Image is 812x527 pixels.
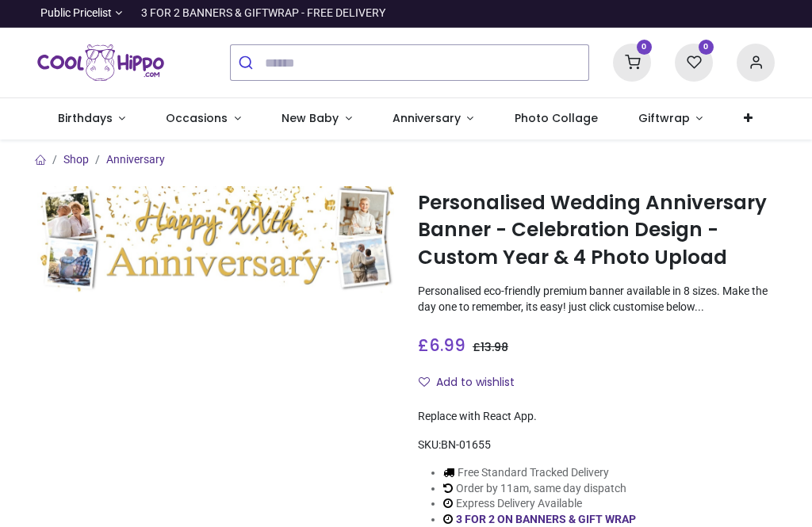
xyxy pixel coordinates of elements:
[37,98,146,139] a: Birthdays
[141,6,385,21] div: 3 FOR 2 BANNERS & GIFTWRAP - FREE DELIVERY
[282,110,339,126] span: New Baby
[418,334,465,357] span: £
[37,40,164,85] a: Logo of Cool Hippo
[418,437,775,453] div: SKU:
[675,55,713,68] a: 0
[638,110,690,126] span: Giftwrap
[613,55,651,68] a: 0
[40,6,112,21] span: Public Pricelist
[441,438,491,451] span: BN-01655
[515,110,598,126] span: Photo Collage
[419,376,430,388] i: Add to wishlist
[443,481,665,497] li: Order by 11am, same day dispatch
[442,6,775,21] iframe: Customer reviews powered by Trustpilot
[418,409,775,425] div: Replace with React App.
[63,153,89,166] a: Shop
[262,98,373,139] a: New Baby
[37,40,164,85] img: Cool Hippo
[146,98,262,139] a: Occasions
[418,369,528,396] button: Add to wishlistAdd to wishlist
[443,496,665,512] li: Express Delivery Available
[166,110,228,126] span: Occasions
[699,40,714,55] sup: 0
[37,6,122,21] a: Public Pricelist
[637,40,652,55] sup: 0
[231,45,265,80] button: Submit
[618,98,723,139] a: Giftwrap
[481,339,508,355] span: 13.98
[456,513,636,525] a: 3 FOR 2 ON BANNERS & GIFT WRAP
[393,110,461,126] span: Anniversary
[418,189,775,271] h1: Personalised Wedding Anniversary Banner - Celebration Design - Custom Year & 4 Photo Upload
[443,465,665,481] li: Free Standard Tracked Delivery
[429,334,465,357] span: 6.99
[372,98,494,139] a: Anniversary
[106,153,165,166] a: Anniversary
[473,339,508,355] span: £
[58,110,113,126] span: Birthdays
[37,186,394,293] img: Personalised Wedding Anniversary Banner - Celebration Design - Custom Year & 4 Photo Upload
[418,284,775,315] p: Personalised eco-friendly premium banner available in 8 sizes. Make the day one to remember, its ...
